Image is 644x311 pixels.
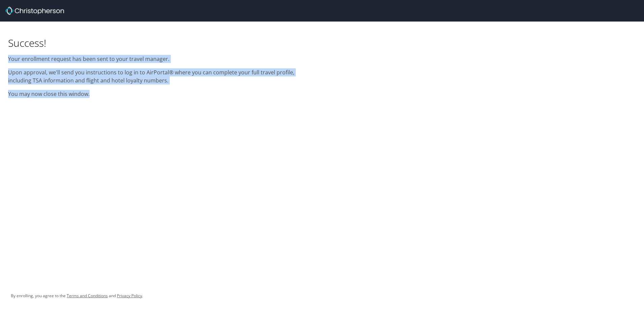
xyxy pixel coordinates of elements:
div: By enrolling, you agree to the and . [11,287,143,304]
p: Your enrollment request has been sent to your travel manager. [8,55,314,63]
img: cbt logo [5,7,64,15]
a: Terms and Conditions [67,293,108,299]
a: Privacy Policy [117,293,142,299]
p: Upon approval, we'll send you instructions to log in to AirPortal® where you can complete your fu... [8,68,314,84]
p: You may now close this window. [8,90,314,98]
h1: Success! [8,36,314,49]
